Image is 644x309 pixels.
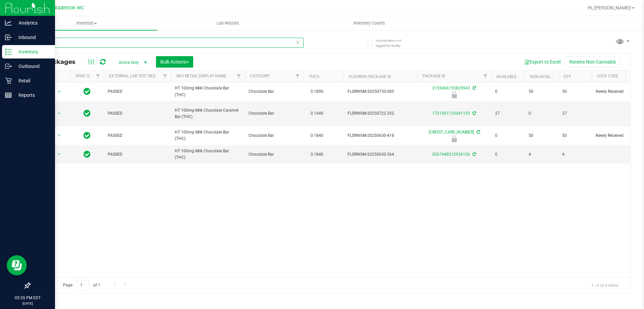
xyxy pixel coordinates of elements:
span: HT 100mg Milk Chocolate Bar (THC) [175,148,240,161]
span: 50 [562,132,588,139]
a: Inventory Counts [299,16,440,30]
span: Chocolate Bar [249,110,299,117]
span: Newly Received [596,88,638,95]
span: PASSED [108,132,167,139]
a: Category [250,74,270,78]
a: Filter [292,71,303,82]
span: 0.1940 [307,109,327,118]
span: HT 100mg Milk Chocolate Bar (THC) [175,85,240,98]
a: External Lab Test Result [109,74,162,78]
span: Chocolate Bar [249,88,299,95]
span: Sync from Compliance System [472,152,476,157]
span: Chocolate Bar [249,132,299,139]
span: In Sync [84,131,91,140]
span: Newly Received [596,132,638,139]
p: Outbound [12,62,52,70]
span: select [55,150,63,159]
div: Newly Received [416,136,492,142]
div: Newly Received [416,91,492,98]
span: FLSRWGM-20250730-085 [347,88,413,95]
iframe: Resource center [7,255,27,275]
span: 1 - 4 of 4 items [586,280,624,290]
span: 50 [529,88,554,95]
span: Chocolate Bar [249,151,299,158]
span: HT 100mg Milk Chocolate Caramel Bar (THC) [175,107,240,120]
a: Sku Retail Display Name [176,74,226,78]
span: PASSED [108,88,167,95]
a: Filter [160,71,171,82]
a: Package ID [423,74,445,78]
span: Include items not tagged for facility [376,38,409,48]
span: 50 [562,88,588,95]
a: Inventory [16,16,157,30]
span: 0 [495,88,521,95]
a: 1721561133041153 [432,111,470,116]
span: select [55,131,63,140]
span: Lab Results [208,20,248,26]
a: THC% [309,74,320,79]
span: PASSED [108,151,167,158]
a: [CREDIT_CARD_NUMBER] [429,130,474,134]
p: Inbound [12,33,52,41]
p: Analytics [12,19,52,27]
span: HT 100mg Milk Chocolate Bar (THC) [175,129,240,142]
span: FLSRWGM-20250630-364 [347,151,413,158]
a: Flourish Package ID [349,74,391,79]
span: 0 [495,151,521,158]
span: Bulk Actions [160,59,189,65]
span: FLSRWGM-20250630-418 [347,132,413,139]
a: Lock Code [597,74,619,78]
button: Receive Non-Cannabis [565,56,620,68]
input: Search Package ID, Item Name, SKU, Lot or Part Number... [30,38,304,48]
span: 0.1840 [307,150,327,159]
span: PASSED [108,110,167,117]
span: Inventory [16,20,157,26]
span: In Sync [84,87,91,96]
span: 50 [529,132,554,139]
button: Export to Excel [520,56,565,68]
a: 0267448512926126 [432,152,470,157]
a: Non-Available [530,74,560,79]
span: select [55,87,63,96]
inline-svg: Inventory [5,48,12,55]
inline-svg: Outbound [5,63,12,70]
a: Sync Status [75,74,101,78]
p: [DATE] [3,301,52,306]
span: Hi, [PERSON_NAME]! [588,5,631,10]
a: Filter [93,71,104,82]
span: 0.1840 [307,131,327,141]
inline-svg: Analytics [5,20,12,26]
a: Lab Results [157,16,299,30]
span: Bradenton WC [53,5,84,11]
p: Inventory [12,48,52,56]
span: Sync from Compliance System [476,130,480,134]
span: 4 [562,151,588,158]
span: 27 [562,110,588,117]
span: 4 [529,151,554,158]
button: Bulk Actions [156,56,193,68]
span: 0 [495,132,521,139]
inline-svg: Reports [5,92,12,99]
span: 0 [529,110,554,117]
span: select [55,109,63,118]
span: 27 [495,110,521,117]
p: Retail [12,77,52,85]
p: 05:55 PM EDT [3,295,52,301]
span: FLSRWGM-20250722-352 [347,110,413,117]
span: Clear [296,38,300,46]
span: All Packages [35,58,82,66]
span: Inventory Counts [344,20,394,26]
a: Qty [563,74,571,79]
a: Filter [480,71,491,82]
span: 0.1890 [307,87,327,96]
input: 1 [77,280,89,291]
a: 2155466155825943 [432,86,470,90]
a: Filter [233,71,245,82]
span: Sync from Compliance System [472,111,476,116]
span: In Sync [84,109,91,118]
a: Available [496,74,517,79]
span: Page of 1 [57,280,106,291]
span: Sync from Compliance System [472,86,476,90]
inline-svg: Inbound [5,34,12,41]
inline-svg: Retail [5,77,12,84]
